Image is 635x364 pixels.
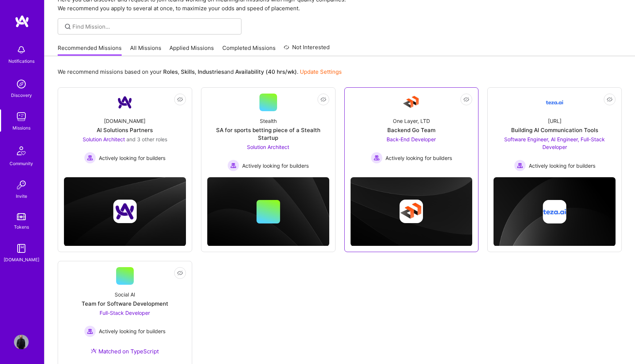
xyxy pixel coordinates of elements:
div: Social AI [115,291,135,298]
div: Invite [16,192,27,200]
div: Notifications [8,57,35,65]
b: Roles [163,68,178,75]
a: Company LogoOne Layer, LTDBackend Go TeamBack-End Developer Actively looking for buildersActively... [351,94,473,167]
a: Update Settings [300,68,342,75]
img: Company logo [113,200,137,223]
span: Actively looking for builders [385,154,452,162]
span: Back-End Developer [387,136,436,142]
i: icon SearchGrey [64,22,72,31]
a: Company Logo[DOMAIN_NAME]AI Solutions PartnersSolution Architect and 3 other rolesActively lookin... [64,94,186,167]
p: We recommend missions based on your , , and . [58,68,342,76]
input: Find Mission... [72,23,236,30]
a: Social AITeam for Software DevelopmentFull-Stack Developer Actively looking for buildersActively ... [64,267,186,364]
img: tokens [17,213,26,220]
img: cover [207,177,329,246]
a: Company Logo[URL]Building AI Communication ToolsSoftware Engineer, AI Engineer, Full-Stack Develo... [494,94,616,171]
img: guide book [14,241,29,256]
img: Community [12,142,30,160]
div: Matched on TypeScript [91,347,159,355]
i: icon EyeClosed [320,97,326,102]
div: Backend Go Team [387,126,435,134]
img: Actively looking for builders [227,160,239,171]
span: Full-Stack Developer [100,310,150,316]
img: Company logo [399,200,423,223]
div: [URL] [548,117,562,125]
span: Actively looking for builders [99,327,165,335]
div: Building AI Communication Tools [511,126,598,134]
i: icon EyeClosed [177,97,183,102]
span: Solution Architect [247,144,289,150]
span: Actively looking for builders [529,162,595,170]
b: Industries [198,68,224,75]
div: AI Solutions Partners [97,126,153,134]
a: All Missions [130,44,161,56]
i: icon EyeClosed [607,97,613,102]
div: [DOMAIN_NAME] [104,117,146,125]
div: Missions [12,124,31,132]
img: Company Logo [402,94,420,111]
b: Availability (40 hrs/wk) [235,68,297,75]
div: Community [10,160,33,167]
img: Actively looking for builders [84,325,96,337]
div: Stealth [260,117,277,125]
img: User Avatar [14,335,29,349]
img: Actively looking for builders [371,152,383,164]
img: Company logo [543,200,566,223]
img: cover [351,177,473,246]
a: Completed Missions [222,44,276,56]
img: Ateam Purple Icon [91,348,97,354]
a: Not Interested [284,43,330,56]
div: Tokens [14,223,29,231]
img: Actively looking for builders [514,160,526,171]
div: SA for sports betting piece of a Stealth Startup [207,126,329,142]
span: Actively looking for builders [99,154,165,162]
div: [DOMAIN_NAME] [4,256,39,263]
img: Invite [14,178,29,192]
a: Recommended Missions [58,44,122,56]
i: icon EyeClosed [177,270,183,276]
img: Company Logo [116,94,134,111]
img: discovery [14,77,29,91]
img: bell [14,43,29,57]
a: User Avatar [12,335,31,349]
i: icon EyeClosed [463,97,469,102]
span: Solution Architect [83,136,125,142]
span: and 3 other roles [126,136,167,142]
img: teamwork [14,109,29,124]
img: cover [494,177,616,246]
a: Applied Missions [169,44,214,56]
div: Discovery [11,91,32,99]
div: One Layer, LTD [393,117,430,125]
img: cover [64,177,186,246]
img: Company Logo [546,94,563,111]
span: Actively looking for builders [242,162,309,170]
span: Software Engineer, AI Engineer, Full-Stack Developer [504,136,605,150]
a: StealthSA for sports betting piece of a Stealth StartupSolution Architect Actively looking for bu... [207,94,329,171]
div: Team for Software Development [82,300,168,307]
img: Actively looking for builders [84,152,96,164]
b: Skills [181,68,195,75]
img: logo [15,15,29,28]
